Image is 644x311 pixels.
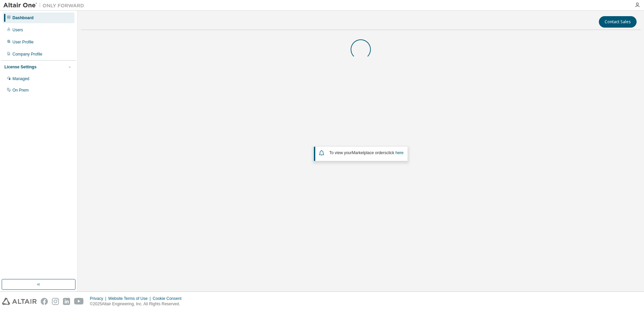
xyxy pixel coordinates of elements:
[12,27,23,33] div: Users
[395,150,404,155] a: here
[12,51,42,57] div: Company Profile
[41,298,48,305] img: facebook.svg
[153,296,185,301] div: Cookie Consent
[90,296,108,301] div: Privacy
[352,150,387,155] em: Marketplace orders
[12,76,29,81] div: Managed
[2,298,37,305] img: altair_logo.svg
[108,296,153,301] div: Website Terms of Use
[90,301,186,307] p: © 2025 Altair Engineering, Inc. All Rights Reserved.
[63,298,70,305] img: linkedin.svg
[12,39,34,45] div: User Profile
[329,150,404,155] span: To view your click
[12,88,29,93] div: On Prem
[4,64,36,70] div: License Settings
[3,2,88,9] img: Altair One
[12,15,34,21] div: Dashboard
[52,298,59,305] img: instagram.svg
[599,16,637,28] button: Contact Sales
[74,298,84,305] img: youtube.svg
